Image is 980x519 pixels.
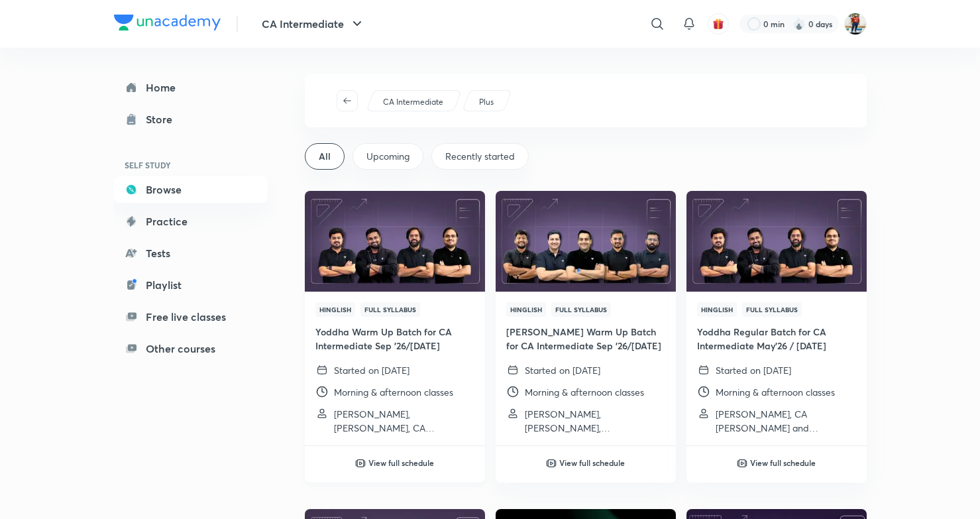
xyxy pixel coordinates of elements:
[315,325,474,353] h4: Yoddha Warm Up Batch for CA Intermediate Sep '26/[DATE]
[551,302,611,317] span: Full Syllabus
[146,111,180,127] div: Store
[114,208,268,235] a: Practice
[686,191,867,445] a: ThumbnailHinglishFull SyllabusYoddha Regular Batch for CA Intermediate May'26 / [DATE]Started on ...
[368,457,434,469] h6: View full schedule
[254,11,373,37] button: CA Intermediate
[496,191,676,445] a: ThumbnailHinglishFull Syllabus[PERSON_NAME] Warm Up Batch for CA Intermediate Sep '26/[DATE]Start...
[737,458,747,469] img: play
[750,457,816,469] h6: View full schedule
[559,457,625,469] h6: View full schedule
[792,17,806,30] img: streak
[525,407,665,435] p: Rahul Panchal, Nakul Katheria, Ankit Oberoi and 1 more
[114,154,268,176] h6: SELF STUDY
[305,191,485,445] a: ThumbnailHinglishFull SyllabusYoddha Warm Up Batch for CA Intermediate Sep '26/[DATE]Started on [...
[525,363,600,377] p: Started on [DATE]
[494,190,677,292] img: Thumbnail
[479,96,494,108] p: Plus
[476,96,496,108] a: Plus
[360,302,420,317] span: Full Syllabus
[697,302,737,317] span: Hinglish
[114,106,268,133] a: Store
[716,363,791,377] p: Started on [DATE]
[844,13,867,35] img: Aman Kumar Giri
[114,304,268,330] a: Free live classes
[366,150,409,163] span: Upcoming
[383,96,443,108] p: CA Intermediate
[716,385,835,399] p: Morning & afternoon classes
[708,13,729,34] button: avatar
[114,176,268,203] a: Browse
[303,190,486,292] img: Thumbnail
[525,385,644,399] p: Morning & afternoon classes
[114,335,268,362] a: Other courses
[546,458,557,469] img: play
[355,458,366,469] img: play
[712,18,724,30] img: avatar
[315,302,355,317] span: Hinglish
[697,325,856,353] h4: Yoddha Regular Batch for CA Intermediate May'26 / [DATE]
[114,272,268,298] a: Playlist
[114,74,268,101] a: Home
[380,96,445,108] a: CA Intermediate
[334,407,474,435] p: Aditya Sharma, Shantam Gupta, CA Kishan Kumar and 1 more
[319,150,331,163] span: All
[445,150,515,163] span: Recently started
[114,15,221,34] a: Company Logo
[506,325,665,353] h4: [PERSON_NAME] Warm Up Batch for CA Intermediate Sep '26/[DATE]
[506,302,546,317] span: Hinglish
[716,407,856,435] p: Shantam Gupta, CA Kishan Kumar and Rakesh Kalra
[334,363,409,377] p: Started on [DATE]
[114,15,221,30] img: Company Logo
[334,385,453,399] p: Morning & afternoon classes
[684,190,868,292] img: Thumbnail
[742,302,802,317] span: Full Syllabus
[114,240,268,266] a: Tests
